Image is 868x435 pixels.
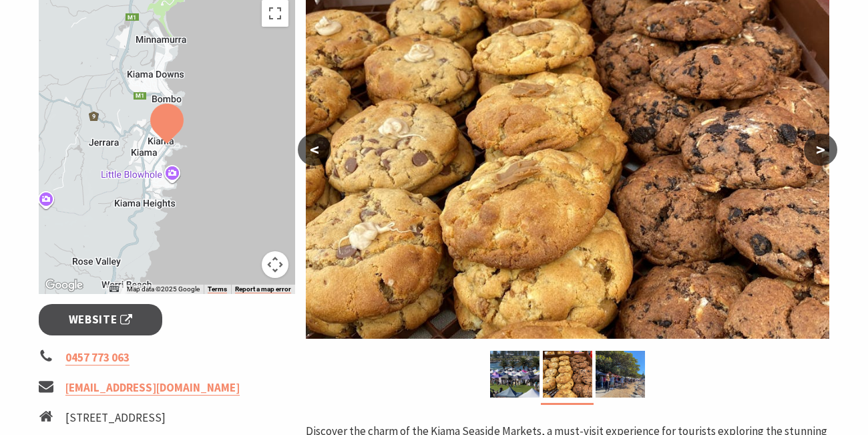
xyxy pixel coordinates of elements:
[490,351,539,398] img: Kiama Seaside Market
[235,285,291,293] a: Report a map error
[804,134,837,166] button: >
[543,351,592,398] img: Market ptoduce
[110,285,119,294] button: Keyboard shortcuts
[42,277,86,294] a: Open this area in Google Maps (opens a new window)
[42,277,86,294] img: Google
[596,351,645,398] img: market photo
[39,304,162,335] a: Website
[262,251,288,278] button: Map camera controls
[65,380,240,396] a: [EMAIL_ADDRESS][DOMAIN_NAME]
[65,350,130,366] a: 0457 773 063
[298,134,331,166] button: <
[65,409,195,427] li: [STREET_ADDRESS]
[69,311,133,329] span: Website
[208,285,227,293] a: Terms (opens in new tab)
[127,285,200,293] span: Map data ©2025 Google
